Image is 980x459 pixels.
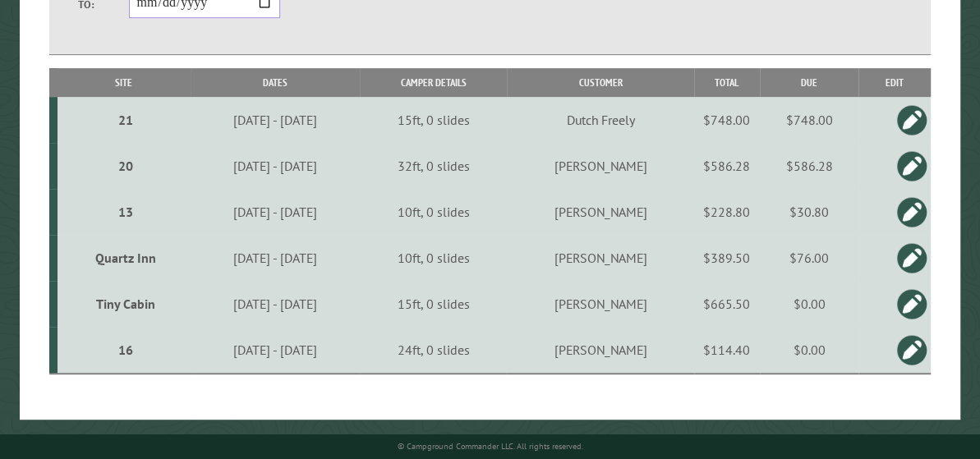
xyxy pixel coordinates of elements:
td: $228.80 [694,189,760,235]
td: $114.40 [694,327,760,374]
td: 32ft, 0 slides [360,143,508,189]
small: © Campground Commander LLC. All rights reserved. [397,441,582,452]
div: 21 [64,112,188,128]
td: 10ft, 0 slides [360,235,508,281]
div: 16 [64,342,188,358]
th: Site [58,68,191,97]
div: 13 [64,204,188,220]
td: [PERSON_NAME] [507,281,693,327]
th: Dates [191,68,360,97]
td: 15ft, 0 slides [360,281,508,327]
td: $0.00 [760,281,859,327]
td: $748.00 [694,97,760,143]
td: $748.00 [760,97,859,143]
th: Total [694,68,760,97]
td: 15ft, 0 slides [360,97,508,143]
td: $389.50 [694,235,760,281]
div: Quartz Inn [64,250,188,266]
td: $76.00 [760,235,859,281]
th: Camper Details [360,68,508,97]
td: Dutch Freely [507,97,693,143]
div: [DATE] - [DATE] [193,112,357,128]
td: $30.80 [760,189,859,235]
td: [PERSON_NAME] [507,143,693,189]
td: [PERSON_NAME] [507,189,693,235]
th: Due [760,68,859,97]
div: [DATE] - [DATE] [193,158,357,174]
td: [PERSON_NAME] [507,235,693,281]
div: [DATE] - [DATE] [193,342,357,358]
div: Tiny Cabin [64,296,188,312]
td: 24ft, 0 slides [360,327,508,374]
th: Customer [507,68,693,97]
td: $586.28 [694,143,760,189]
td: $665.50 [694,281,760,327]
div: [DATE] - [DATE] [193,296,357,312]
div: [DATE] - [DATE] [193,204,357,220]
div: [DATE] - [DATE] [193,250,357,266]
div: 20 [64,158,188,174]
td: [PERSON_NAME] [507,327,693,374]
td: $586.28 [760,143,859,189]
td: $0.00 [760,327,859,374]
td: 10ft, 0 slides [360,189,508,235]
th: Edit [858,68,931,97]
